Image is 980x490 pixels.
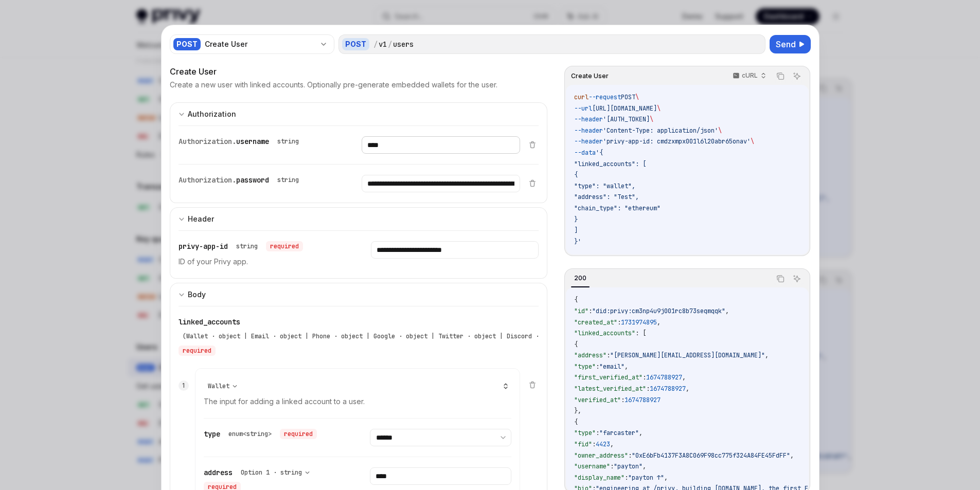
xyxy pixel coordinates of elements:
span: , [643,462,646,470]
span: : [589,307,592,315]
div: Create User [170,65,548,78]
div: string [277,137,299,146]
span: "type" [574,429,596,437]
span: "email" [599,362,625,371]
span: { [574,340,578,349]
span: ] [574,226,578,234]
span: privy-app-id [179,242,228,251]
span: --url [574,104,592,113]
button: POSTCreate User [170,33,334,55]
span: "type" [574,362,596,371]
span: 1674788927 [646,373,682,382]
span: , [765,351,769,359]
span: \ [657,104,661,113]
span: \ [650,115,653,123]
span: : [610,462,614,470]
span: address [204,468,233,477]
span: , [625,362,628,371]
span: --header [574,126,603,135]
span: }, [574,407,581,415]
span: , [790,451,794,460]
span: Authorization. [179,137,236,146]
span: "[PERSON_NAME][EMAIL_ADDRESS][DOMAIN_NAME]" [610,351,765,359]
span: "address": "Test", [574,193,639,201]
span: "first_verified_at" [574,373,643,382]
span: password [236,175,269,185]
div: Create User [205,39,315,49]
div: POST [342,38,369,50]
span: 1674788927 [650,385,686,393]
span: { [574,418,578,426]
span: Create User [571,72,609,80]
span: --header [574,115,603,123]
div: linked_accounts [179,317,539,356]
div: required [179,346,216,356]
button: expand input section [170,102,548,125]
span: , [725,307,729,315]
span: "payton" [614,462,643,470]
span: "latest_verified_at" [574,385,646,393]
span: 'Content-Type: application/json' [603,126,718,135]
span: username [236,137,269,146]
span: , [639,429,643,437]
span: "0xE6bFb4137F3A8C069F98cc775f324A84FE45FdFF" [632,451,790,460]
span: --header [574,137,603,146]
div: Body [188,288,206,301]
button: Copy the contents from the code block [774,272,787,285]
button: cURL [727,67,771,85]
div: Authorization.password [179,175,303,185]
span: : [ [635,329,646,337]
div: / [373,39,378,49]
span: , [657,318,661,326]
span: 1674788927 [625,396,661,404]
span: : [643,373,646,382]
p: The input for adding a linked account to a user. [204,395,512,408]
span: "farcaster" [599,429,639,437]
span: [URL][DOMAIN_NAME] [592,104,657,113]
span: Authorization. [179,175,236,185]
div: privy-app-id [179,241,303,251]
span: \ [635,93,639,101]
div: 200 [571,272,590,284]
span: "address" [574,351,607,359]
div: type [204,429,317,439]
div: required [266,241,303,251]
div: v1 [379,39,387,49]
span: : [596,362,599,371]
span: "linked_accounts" [574,329,635,337]
span: 'privy-app-id: cmdzxmpx001l6l20abr65onav' [603,137,751,146]
span: '[AUTH_TOKEN] [603,115,650,123]
span: "created_at" [574,318,617,326]
button: Send [770,35,811,53]
span: POST [621,93,635,101]
div: Header [188,213,214,225]
button: expand input section [170,207,548,230]
span: , [686,385,689,393]
span: "display_name" [574,474,625,482]
div: required [280,429,317,439]
span: "username" [574,462,610,470]
span: --data [574,149,596,157]
span: \ [751,137,754,146]
span: 1731974895 [621,318,657,326]
span: , [682,373,686,382]
span: "chain_type": "ethereum" [574,204,661,212]
span: "type": "wallet", [574,182,635,190]
button: expand input section [170,283,548,306]
div: Authorization.username [179,136,303,147]
span: curl [574,93,589,101]
div: POST [173,38,201,50]
span: 4423 [596,440,610,448]
span: , [610,440,614,448]
span: : [607,351,610,359]
div: string [236,242,258,250]
div: 1 [179,380,189,391]
span: "fid" [574,440,592,448]
div: Authorization [188,108,236,120]
button: Copy the contents from the code block [774,69,787,83]
span: : [592,440,596,448]
span: type [204,429,220,439]
span: : [646,385,650,393]
span: "verified_at" [574,396,621,404]
span: : [621,396,625,404]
